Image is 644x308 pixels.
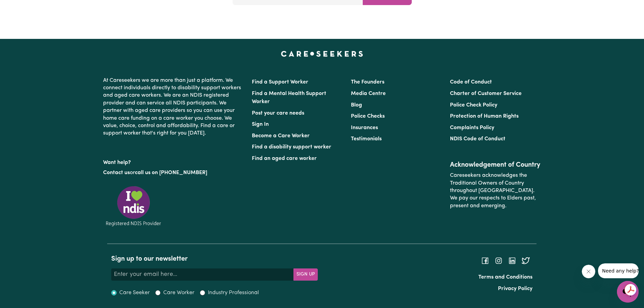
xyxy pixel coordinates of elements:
a: Code of Conduct [450,79,492,85]
iframe: Message from company [598,263,639,278]
a: NDIS Code of Conduct [450,136,505,142]
a: Follow Careseekers on Facebook [481,258,489,263]
label: Industry Professional [208,289,259,297]
iframe: Button to launch messaging window [617,281,639,303]
a: Find an aged care worker [252,156,317,161]
a: Find a disability support worker [252,144,331,150]
img: Registered NDIS provider [103,185,164,227]
iframe: Close message [582,265,595,278]
a: Police Check Policy [450,102,497,108]
a: Follow Careseekers on Twitter [522,258,530,263]
a: Privacy Policy [498,286,532,291]
a: Complaints Policy [450,125,494,131]
a: Follow Careseekers on Instagram [495,258,503,263]
button: Subscribe [293,268,318,281]
a: Follow Careseekers on LinkedIn [508,258,516,263]
a: Police Checks [351,114,385,119]
input: Enter your email here... [111,268,294,281]
h2: Sign up to our newsletter [111,255,318,263]
a: Blog [351,102,362,108]
a: Charter of Customer Service [450,91,522,96]
a: Sign In [252,122,269,127]
h2: Acknowledgement of Country [450,161,541,169]
label: Care Worker [163,289,194,297]
a: Post your care needs [252,111,304,116]
p: Want help? [103,156,244,166]
a: Find a Mental Health Support Worker [252,91,326,104]
a: Terms and Conditions [478,275,532,280]
p: At Careseekers we are more than just a platform. We connect individuals directly to disability su... [103,74,244,140]
a: Testimonials [351,136,382,142]
p: Careseekers acknowledges the Traditional Owners of Country throughout [GEOGRAPHIC_DATA]. We pay o... [450,169,541,212]
span: Need any help? [4,5,41,10]
a: Careseekers home page [281,51,363,56]
a: Protection of Human Rights [450,114,519,119]
label: Care Seeker [119,289,150,297]
a: Contact us [103,170,130,175]
a: Become a Care Worker [252,133,310,139]
a: Media Centre [351,91,386,96]
a: The Founders [351,79,384,85]
a: Insurances [351,125,378,131]
a: call us on [PHONE_NUMBER] [135,170,207,175]
a: Find a Support Worker [252,79,308,85]
p: or [103,166,244,179]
